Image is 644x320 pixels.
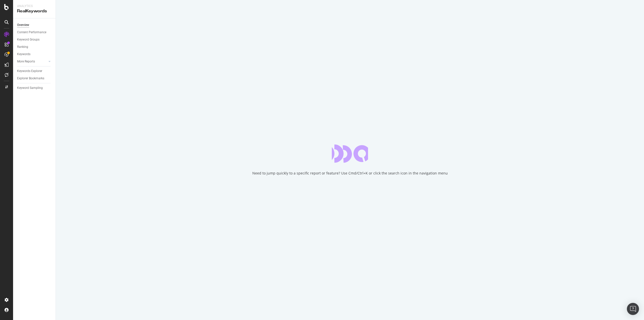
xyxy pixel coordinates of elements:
div: More Reports [17,59,35,64]
div: Overview [17,22,29,28]
div: Content Performance [17,30,46,35]
a: Keyword Groups [17,37,52,42]
div: Keywords [17,52,30,57]
div: Open Intercom Messenger [627,303,639,315]
div: Keywords Explorer [17,68,42,74]
div: Need to jump quickly to a specific report or feature? Use Cmd/Ctrl+K or click the search icon in ... [252,171,448,176]
div: animation [332,145,368,163]
a: Keywords [17,52,52,57]
a: Overview [17,22,52,28]
a: Explorer Bookmarks [17,76,52,81]
div: Ranking [17,44,28,50]
div: RealKeywords [17,8,52,14]
div: Explorer Bookmarks [17,76,44,81]
a: Ranking [17,44,52,50]
div: Keyword Groups [17,37,39,42]
a: Content Performance [17,30,52,35]
div: Analytics [17,4,52,8]
a: More Reports [17,59,47,64]
a: Keywords Explorer [17,68,52,74]
div: Keyword Sampling [17,85,43,91]
a: Keyword Sampling [17,85,52,91]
